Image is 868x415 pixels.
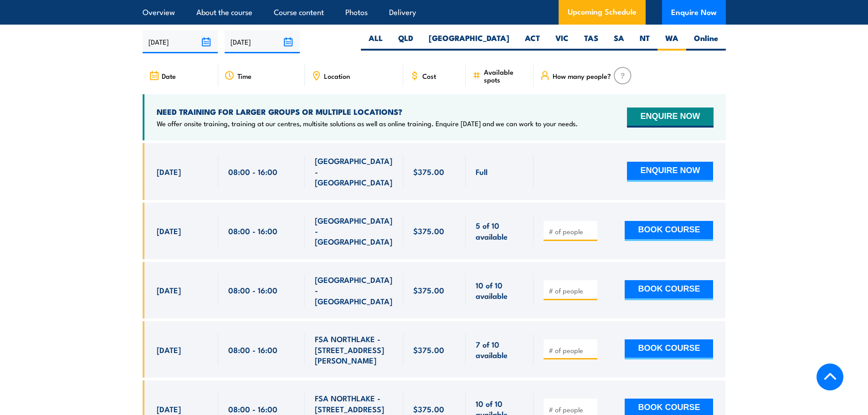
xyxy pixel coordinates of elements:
input: # of people [549,227,594,236]
span: Date [162,72,176,80]
input: From date [143,30,218,53]
label: TAS [576,33,606,51]
label: WA [657,33,686,51]
button: BOOK COURSE [625,339,713,359]
span: [DATE] [157,166,181,177]
button: BOOK COURSE [625,280,713,300]
span: 08:00 - 16:00 [228,344,277,355]
span: Location [324,72,350,80]
span: [DATE] [157,344,181,355]
label: NT [632,33,657,51]
button: ENQUIRE NOW [627,108,713,128]
span: [GEOGRAPHIC_DATA] - [GEOGRAPHIC_DATA] [315,155,393,187]
span: Cost [422,72,436,80]
label: SA [606,33,632,51]
span: $375.00 [413,166,444,177]
label: [GEOGRAPHIC_DATA] [421,33,517,51]
span: $375.00 [413,285,444,295]
input: # of people [549,405,594,414]
label: Online [686,33,726,51]
span: FSA NORTHLAKE - [STREET_ADDRESS][PERSON_NAME] [315,333,393,365]
label: ALL [361,33,390,51]
span: How many people? [553,72,611,80]
span: $375.00 [413,344,444,355]
h4: NEED TRAINING FOR LARGER GROUPS OR MULTIPLE LOCATIONS? [157,107,578,117]
button: ENQUIRE NOW [627,162,713,182]
span: 7 of 10 available [476,339,524,360]
span: Full [476,166,488,177]
span: $375.00 [413,404,444,414]
span: 08:00 - 16:00 [228,404,277,414]
span: 08:00 - 16:00 [228,285,277,295]
input: # of people [549,346,594,355]
button: BOOK COURSE [625,221,713,241]
span: Available spots [484,68,527,83]
span: 08:00 - 16:00 [228,225,277,236]
p: We offer onsite training, training at our centres, multisite solutions as well as online training... [157,119,578,128]
span: 10 of 10 available [476,280,524,301]
label: VIC [548,33,576,51]
span: [DATE] [157,285,181,295]
span: [DATE] [157,404,181,414]
span: [DATE] [157,225,181,236]
span: $375.00 [413,225,444,236]
span: [GEOGRAPHIC_DATA] - [GEOGRAPHIC_DATA] [315,274,393,306]
span: [GEOGRAPHIC_DATA] - [GEOGRAPHIC_DATA] [315,215,393,247]
span: 08:00 - 16:00 [228,166,277,177]
label: ACT [517,33,548,51]
span: Time [237,72,252,80]
label: QLD [390,33,421,51]
span: 5 of 10 available [476,220,524,241]
input: # of people [549,286,594,295]
input: To date [225,30,300,53]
